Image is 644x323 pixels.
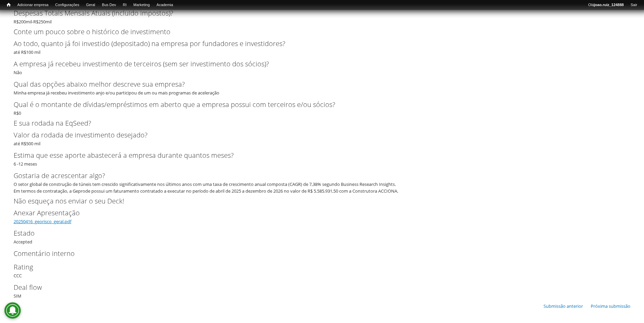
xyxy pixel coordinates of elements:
a: RI [119,2,130,8]
label: Valor da rodada de investimento desejado? [14,130,619,140]
a: 20250416_georisco_geral.pdf [14,218,71,224]
div: CCC [14,262,630,279]
label: Rating [14,262,619,272]
a: Configurações [52,2,83,8]
a: Início [3,2,14,8]
a: Sair [627,2,641,8]
label: Anexar Apresentação [14,208,619,218]
a: Marketing [130,2,153,8]
label: Comentário interno [14,249,619,259]
label: Estado [14,228,619,238]
div: 6 -12 meses [14,150,630,167]
h2: Conte um pouco sobre o histórico de investimento [14,28,630,35]
label: Qual é o montante de dívidas/empréstimos em aberto que a empresa possui com terceiros e/ou sócios? [14,100,619,110]
div: R$0 [14,100,630,116]
label: Gostaria de acrescentar algo? [14,171,619,181]
div: até R$500 mil [14,130,630,147]
a: Submissão anterior [544,303,583,309]
label: Despesas Totais Mensais Atuais (incluido impostos)? [14,8,619,18]
label: Deal flow [14,282,619,293]
a: Olájoao.ruiz_124888 [585,2,627,8]
label: Qual das opções abaixo melhor descreve sua empresa? [14,79,619,89]
div: R$200mil-R$250mil [14,8,630,25]
h2: Não esqueça nos enviar o seu Deck! [14,198,630,204]
a: Geral [82,2,98,8]
a: Academia [153,2,177,8]
div: até R$100 mil [14,39,630,56]
div: O setor global de construção de túneis tem crescido significativamente nos últimos anos com uma t... [14,181,626,194]
a: Próxima submissão [591,303,630,309]
div: Minha empresa já recebeu investimento anjo e/ou participou de um ou mais programas de aceleração [14,79,630,96]
div: SIM [14,282,630,299]
a: Adicionar empresa [14,2,52,8]
strong: joao.ruiz_124888 [594,3,624,7]
div: Accepted [14,228,630,245]
span: Início [7,2,11,7]
h2: E sua rodada na EqSeed? [14,120,630,127]
label: Estima que esse aporte abastecerá a empresa durante quantos meses? [14,150,619,160]
div: Não [14,59,630,76]
label: Ao todo, quanto já foi investido (depositado) na empresa por fundadores e investidores? [14,39,619,49]
a: Bus Dev [98,2,119,8]
label: A empresa já recebeu investimento de terceiros (sem ser investimento dos sócios)? [14,59,619,69]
